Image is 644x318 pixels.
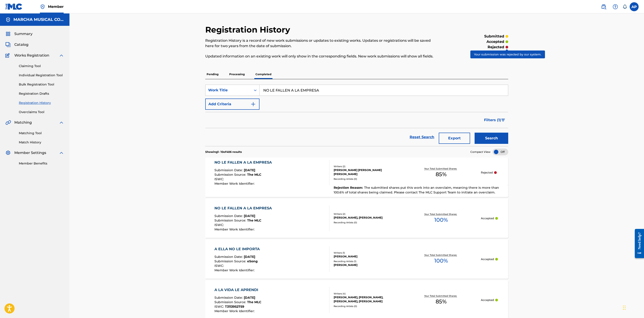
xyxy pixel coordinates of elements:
div: Writers ( 4 ) [334,292,401,295]
p: Rejected [481,171,493,175]
a: Reset Search [407,132,437,142]
a: Registration Drafts [19,91,64,96]
p: Completed [254,70,273,79]
button: Filters (1) [481,114,508,126]
span: ISWC : [214,264,225,268]
span: Submission Date : [214,296,244,300]
span: Member Work Identifier : [214,268,256,272]
a: Registration History [19,101,64,105]
img: help [613,4,618,9]
button: Export [439,133,470,144]
span: Submission Source : [214,300,247,304]
img: MLC Logo [5,3,23,10]
div: Widget de chat [622,296,644,318]
div: Writers ( 2 ) [334,212,401,216]
img: search [601,4,606,9]
span: Member Work Identifier : [214,309,256,313]
p: Your Total Submitted Shares: [424,213,458,216]
span: [DATE] [244,255,255,259]
div: [PERSON_NAME] [PERSON_NAME] [PERSON_NAME] [334,168,401,176]
span: [DATE] [244,214,255,218]
span: The MLC [247,218,261,222]
p: superseded [482,50,504,55]
a: Individual Registration Tool [19,73,64,78]
img: Top Rightsholder [40,4,45,9]
img: Member Settings [5,150,11,156]
span: Works Registration [14,53,49,58]
span: Compact View [470,150,491,154]
p: Your Total Submitted Shares: [424,167,458,170]
div: Help [611,2,620,11]
span: 85 % [436,170,447,178]
p: Pending [205,70,220,79]
p: Registration History is a record of new work submissions or updates to existing works. Updates or... [205,38,439,49]
img: Catalog [5,42,11,47]
form: Search Form [205,85,508,146]
span: ISWC : [214,177,225,181]
div: User Menu [630,2,639,11]
div: Recording Artists ( 1 ) [334,260,401,263]
img: Works Registration [5,53,11,58]
p: Updated information on an existing work will only show in the corresponding fields. New work subm... [205,54,439,59]
a: SummarySummary [5,31,32,37]
div: Writers ( 2 ) [334,165,401,168]
p: Accepted [481,216,494,220]
iframe: Chat Widget [622,296,644,318]
p: submitted [484,34,504,39]
p: Your Total Submitted Shares: [424,294,458,298]
div: [PERSON_NAME], [PERSON_NAME], [PERSON_NAME], [PERSON_NAME] [334,295,401,303]
a: Overclaims Tool [19,110,64,114]
button: Search [475,133,508,144]
a: Claiming Tool [19,64,64,68]
p: Your Total Submitted Shares: [424,253,458,257]
img: Accounts [5,17,11,22]
span: Member Work Identifier : [214,182,256,186]
div: Writers ( 1 ) [334,251,401,254]
a: Member Benefits [19,161,64,166]
p: accepted [486,39,504,44]
span: 100 % [434,257,448,265]
a: Matching Tool [19,131,64,136]
div: Work Title [208,88,249,93]
span: Member Settings [14,150,46,156]
p: Showing 1 - 10 of 406 results [205,150,242,154]
div: [PERSON_NAME] [334,263,401,267]
span: Catalog [14,42,28,47]
img: expand [59,53,64,58]
span: eSong [247,259,258,263]
div: NO LE FALLEN A LA EMPRESA [214,206,274,211]
span: Submission Date : [214,255,244,259]
span: Filters ( 1 ) [484,117,501,123]
span: The MLC [247,300,261,304]
a: Bulk Registration Tool [19,82,64,87]
span: ISWC : [214,223,225,227]
a: A ELLA NO LE IMPORTASubmission Date:[DATE]Submission Source:eSongISWC:Member Work Identifier:Writ... [205,239,508,279]
div: [PERSON_NAME] [334,254,401,259]
div: Arrastrar [623,301,626,314]
iframe: Resource Center [631,225,644,261]
span: Matching [14,120,32,125]
a: NO LE FALLEN A LA EMPRESASubmission Date:[DATE]Submission Source:The MLCISWC:Member Work Identifi... [205,199,508,238]
img: filter [501,119,505,121]
div: A LA VIDA LE APRENDI [214,287,261,293]
a: Public Search [599,2,608,11]
div: [PERSON_NAME], [PERSON_NAME] [334,216,401,220]
span: Submission Source : [214,259,247,263]
a: Match History [19,140,64,145]
span: [DATE] [244,168,255,172]
img: Matching [5,120,11,125]
span: Submission Source : [214,173,247,177]
div: NO LE FALLEN A LA EMPRESA [214,160,274,165]
img: expand [59,120,64,125]
h2: Registration History [205,25,292,35]
a: NO LE FALLEN A LA EMPRESASubmission Date:[DATE]Submission Source:The MLCISWC:Member Work Identifi... [205,158,508,197]
img: 9d2ae6d4665cec9f34b9.svg [251,101,256,107]
span: Summary [14,31,32,37]
img: Summary [5,31,11,37]
span: The MLC [247,173,261,177]
p: Accepted [481,298,494,302]
a: CatalogCatalog [5,42,28,47]
p: Accepted [481,257,494,261]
